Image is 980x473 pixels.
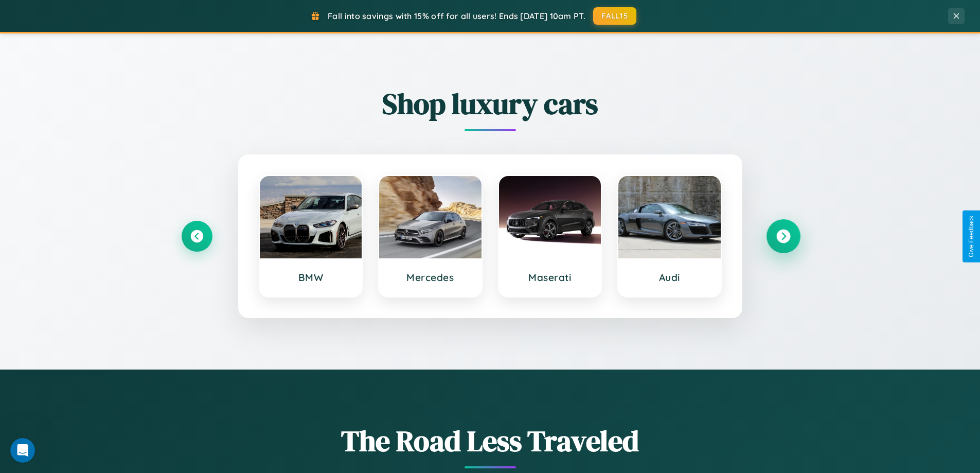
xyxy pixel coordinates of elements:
[182,84,799,124] h2: Shop luxury cars
[10,438,35,463] iframe: Intercom live chat
[629,271,710,284] h3: Audi
[593,7,636,25] button: FALL15
[509,271,591,284] h3: Maserati
[328,11,585,21] span: Fall into savings with 15% off for all users! Ends [DATE] 10am PT.
[389,271,471,284] h3: Mercedes
[270,271,352,284] h3: BMW
[968,216,975,257] div: Give Feedback
[182,421,799,461] h1: The Road Less Traveled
